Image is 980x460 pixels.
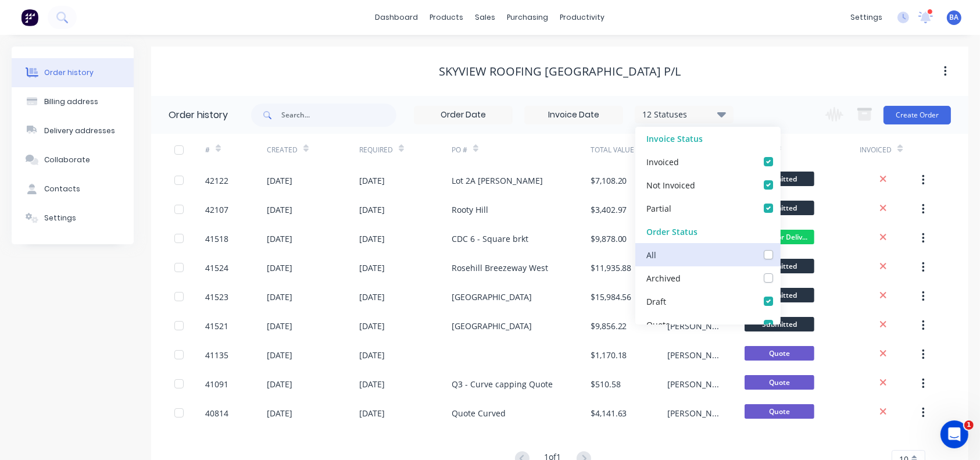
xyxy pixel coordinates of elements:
[169,108,228,122] div: Order history
[452,378,553,390] div: Q3 - Curve capping Quote
[205,233,228,245] div: 41518
[745,134,860,166] div: Status
[646,318,670,330] div: Quote
[12,145,134,174] button: Collaborate
[635,127,781,150] div: Invoice Status
[884,106,951,124] button: Create Order
[12,87,134,116] button: Billing address
[591,407,627,419] div: $4,141.63
[646,248,656,261] div: All
[635,220,781,243] div: Order Status
[555,9,611,26] div: productivity
[267,233,292,245] div: [DATE]
[646,272,681,284] div: Archived
[950,12,959,23] span: BA
[359,134,452,166] div: Required
[359,145,393,155] div: Required
[21,9,38,26] img: Factory
[591,262,632,274] div: $11,935.88
[205,204,228,216] div: 42107
[414,106,512,124] input: Order Date
[667,320,721,332] div: [PERSON_NAME]
[205,378,228,390] div: 41091
[12,204,134,233] button: Settings
[502,9,555,26] div: purchasing
[205,320,228,332] div: 41521
[205,174,228,187] div: 42122
[591,145,635,155] div: Total Value
[359,320,385,332] div: [DATE]
[267,204,292,216] div: [DATE]
[267,407,292,419] div: [DATE]
[860,134,921,166] div: Invoiced
[205,134,267,166] div: #
[359,349,385,361] div: [DATE]
[591,291,632,303] div: $15,984.56
[745,317,814,331] span: Submitted
[12,58,134,87] button: Order history
[359,233,385,245] div: [DATE]
[745,346,814,361] span: Quote
[439,65,681,79] div: SKYVIEW ROOFING [GEOGRAPHIC_DATA] P/L
[845,9,888,26] div: settings
[359,262,385,274] div: [DATE]
[44,155,90,165] div: Collaborate
[591,378,621,390] div: $510.58
[359,291,385,303] div: [DATE]
[452,291,532,303] div: [GEOGRAPHIC_DATA]
[267,174,292,187] div: [DATE]
[452,233,528,245] div: CDC 6 - Square brkt
[267,145,298,155] div: Created
[452,407,506,419] div: Quote Curved
[205,407,228,419] div: 40814
[205,349,228,361] div: 41135
[12,174,134,204] button: Contacts
[267,349,292,361] div: [DATE]
[635,108,733,121] div: 12 Statuses
[646,179,695,191] div: Not Invoiced
[267,262,292,274] div: [DATE]
[452,320,532,332] div: [GEOGRAPHIC_DATA]
[281,104,396,127] input: Search...
[370,9,424,26] a: dashboard
[205,291,228,303] div: 41523
[359,378,385,390] div: [DATE]
[667,407,721,419] div: [PERSON_NAME]
[591,233,627,245] div: $9,878.00
[267,320,292,332] div: [DATE]
[860,145,892,155] div: Invoiced
[591,134,668,166] div: Total Value
[646,295,666,307] div: Draft
[646,202,671,214] div: Partial
[359,204,385,216] div: [DATE]
[646,155,679,167] div: Invoiced
[591,349,627,361] div: $1,170.18
[964,420,974,430] span: 1
[452,134,591,166] div: PO #
[470,9,502,26] div: sales
[525,106,623,124] input: Invoice Date
[452,262,548,274] div: Rosehill Breezeway West
[591,204,627,216] div: $3,402.97
[424,9,470,26] div: products
[359,174,385,187] div: [DATE]
[44,213,76,223] div: Settings
[205,145,210,155] div: #
[745,375,814,390] span: Quote
[44,126,115,136] div: Delivery addresses
[359,407,385,419] div: [DATE]
[667,349,721,361] div: [PERSON_NAME]
[44,97,98,107] div: Billing address
[267,378,292,390] div: [DATE]
[44,184,80,194] div: Contacts
[452,174,543,187] div: Lot 2A [PERSON_NAME]
[267,134,359,166] div: Created
[591,174,627,187] div: $7,108.20
[452,145,467,155] div: PO #
[591,320,627,332] div: $9,856.22
[44,67,94,78] div: Order history
[667,378,721,390] div: [PERSON_NAME]
[205,262,228,274] div: 41524
[452,204,488,216] div: Rooty Hill
[745,404,814,419] span: Quote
